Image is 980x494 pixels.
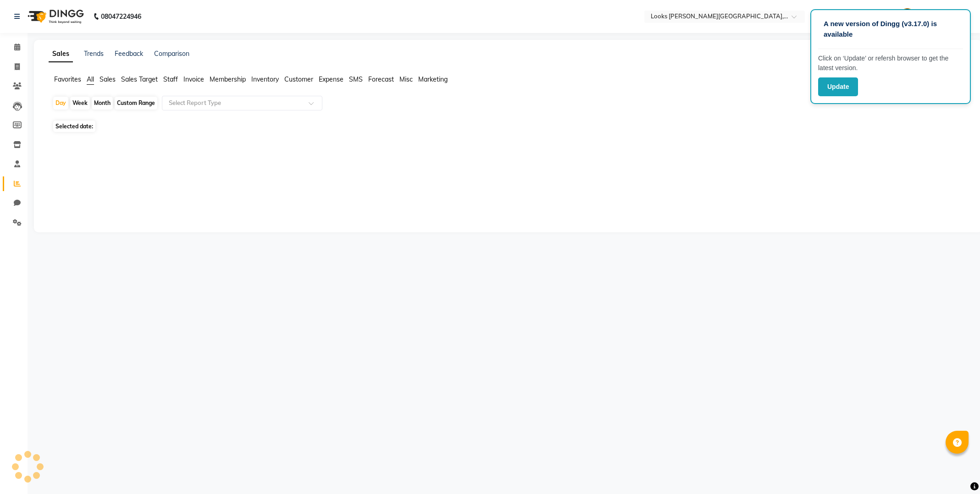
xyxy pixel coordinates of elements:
[399,75,413,83] span: Misc
[418,75,448,83] span: Marketing
[824,19,958,39] p: A new version of Dingg (v3.17.0) is available
[100,75,116,83] span: Sales
[183,75,204,83] span: Invoice
[53,97,68,110] div: Day
[251,75,279,83] span: Inventory
[49,46,73,62] a: Sales
[54,75,81,83] span: Favorites
[121,75,158,83] span: Sales Target
[941,457,971,485] iframe: chat widget
[818,77,858,96] button: Update
[368,75,394,83] span: Forecast
[23,4,86,29] img: logo
[53,121,95,132] span: Selected date:
[349,75,363,83] span: SMS
[154,49,189,58] a: Comparison
[70,97,90,110] div: Week
[87,75,94,83] span: All
[319,75,343,83] span: Expense
[899,8,915,24] img: Counter Sales
[210,75,246,83] span: Membership
[818,54,963,73] p: Click on ‘Update’ or refersh browser to get the latest version.
[115,97,157,110] div: Custom Range
[101,4,141,29] b: 08047224946
[284,75,313,83] span: Customer
[92,97,113,110] div: Month
[163,75,178,83] span: Staff
[115,49,143,58] a: Feedback
[84,49,104,58] a: Trends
